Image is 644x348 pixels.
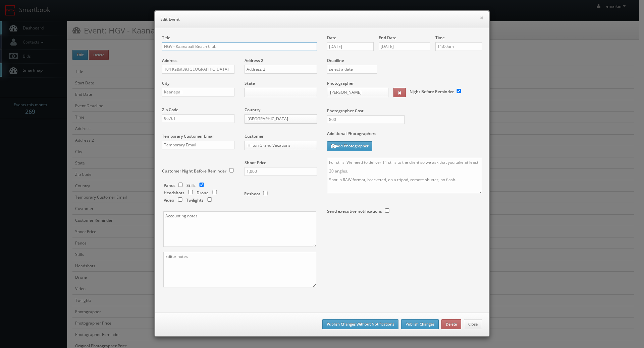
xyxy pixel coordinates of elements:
[164,197,174,203] label: Video
[327,208,382,214] label: Send executive notifications
[327,158,482,193] textarea: For stills: We need to deliver 11 stills to the client so we ask that you take at least 20 angles...
[162,80,169,86] label: City
[327,42,374,51] input: Select a date
[327,115,405,124] input: Photographer Cost
[248,115,308,123] span: [GEOGRAPHIC_DATA]
[464,319,482,329] button: Close
[162,42,317,51] input: Title
[245,114,317,124] a: [GEOGRAPHIC_DATA]
[327,88,388,97] a: [PERSON_NAME]
[244,191,260,197] label: Reshoot
[379,42,430,51] input: Select a date
[410,89,454,94] label: Night Before Reminder
[186,183,196,188] label: Stills
[322,58,487,63] label: Deadline
[164,190,184,196] label: Headshots
[245,107,260,113] label: Country
[162,141,234,149] input: Temporary Email
[245,141,317,150] a: Hilton Grand Vacations
[197,190,209,196] label: Drone
[162,168,226,174] label: Customer Night Before Reminder
[327,65,377,74] input: select a date
[245,160,266,165] label: Shoot Price
[164,183,175,188] label: Panos
[322,108,487,114] label: Photographer Cost
[245,133,264,139] label: Customer
[327,80,354,86] label: Photographer
[245,167,317,176] input: Shoot Price
[441,319,461,329] button: Delete
[186,197,204,203] label: Twilights
[245,80,255,86] label: State
[245,58,263,63] label: Address 2
[435,35,445,41] label: Time
[160,16,484,23] h6: Edit Event
[162,35,170,41] label: Title
[480,15,484,20] button: ×
[162,58,177,63] label: Address
[322,319,398,329] button: Publish Changes Without Notifications
[327,131,482,140] label: Additional Photographers
[330,88,379,97] span: [PERSON_NAME]
[162,133,214,139] label: Temporary Customer Email
[162,88,234,96] input: City
[248,141,308,150] span: Hilton Grand Vacations
[162,65,234,74] input: Address
[245,65,317,74] input: Address 2
[379,35,396,41] label: End Date
[162,107,178,113] label: Zip Code
[162,114,234,123] input: Zip Code
[327,141,372,151] button: Add Photographer
[401,319,439,329] button: Publish Changes
[327,35,336,41] label: Date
